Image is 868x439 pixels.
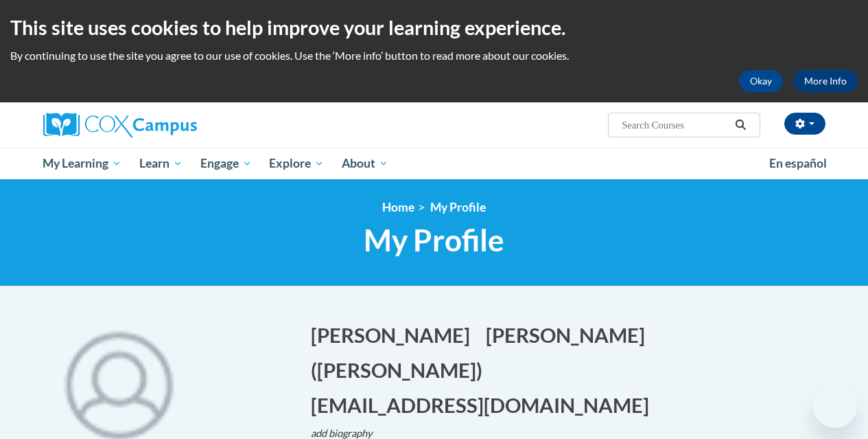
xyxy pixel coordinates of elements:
[34,148,131,179] a: My Learning
[269,155,324,172] span: Explore
[486,321,654,349] button: Edit last name
[10,14,858,41] h2: This site uses cookies to help improve your learning experience.
[311,391,658,419] button: Edit email address
[191,148,261,179] a: Engage
[333,148,397,179] a: About
[311,356,491,384] button: Edit screen name
[342,155,388,172] span: About
[139,155,183,172] span: Learn
[784,113,825,135] button: Account Settings
[730,117,751,133] button: Search
[311,321,479,349] button: Edit first name
[200,155,252,172] span: Engage
[382,200,414,214] a: Home
[33,148,836,179] div: Main menu
[430,200,486,214] span: My Profile
[769,156,827,170] span: En español
[760,149,836,178] a: En español
[43,113,197,137] img: Cox Campus
[364,222,504,258] span: My Profile
[311,427,373,439] i: add biography
[739,70,783,92] button: Okay
[10,48,858,63] p: By continuing to use the site you agree to our use of cookies. Use the ‘More info’ button to read...
[260,148,333,179] a: Explore
[813,384,857,428] iframe: Button to launch messaging window
[43,155,121,172] span: My Learning
[620,117,730,133] input: Search Courses
[130,148,191,179] a: Learn
[793,70,858,92] a: More Info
